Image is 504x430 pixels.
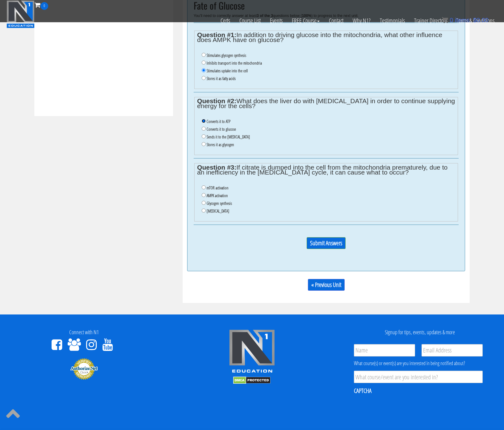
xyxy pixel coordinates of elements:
a: Terms & Conditions [451,10,499,32]
a: Course List [235,10,265,32]
legend: In addition to driving glucose into the mitochondria, what other influence does AMPK have on gluc... [197,32,455,42]
input: Submit Answers [307,237,346,249]
a: 0 [35,1,48,9]
a: Trainer Directory [409,10,451,32]
span: 0 [40,2,48,10]
strong: Question #1: [197,31,236,38]
label: Inhibits transport into the mitochondria [207,61,262,65]
label: Stores it as fatty acids [207,76,236,81]
input: What course/event are you interested in? [354,371,483,383]
h4: Connect with N1 [5,329,163,335]
a: Testimonials [375,10,409,32]
label: mTOR activation [207,185,229,190]
a: Contact [324,10,348,32]
span: 0 [450,17,453,23]
a: Events [265,10,287,32]
label: Stores it as glycogen [207,142,234,147]
strong: Question #2: [197,97,236,104]
a: Why N1? [348,10,375,32]
a: Certs [216,10,235,32]
label: [MEDICAL_DATA] [207,209,229,213]
iframe: reCAPTCHA [354,399,448,423]
label: CAPTCHA [354,387,372,395]
h4: Signup for tips, events, updates & more [341,329,499,335]
label: Stimulates glycogen synthesis [207,53,246,58]
span: $ [473,17,477,23]
strong: Question #3: [197,164,236,171]
img: icon11.png [442,17,448,23]
label: AMPK activation [207,193,228,198]
div: What course(s) or event(s) are you interested in being notified about? [354,360,483,367]
label: Sends it to the [MEDICAL_DATA] [207,134,250,139]
label: Converts it to glucose [207,127,236,132]
input: Email Address [422,344,483,356]
img: n1-edu-logo [229,329,275,375]
label: Converts it to ATP [207,119,230,124]
legend: What does the liver do with [MEDICAL_DATA] in order to continue supplying energy for the cells? [197,99,455,108]
input: Name [354,344,415,356]
bdi: 0.00 [473,17,489,23]
img: DMCA.com Protection Status [233,377,271,384]
a: FREE Course [287,10,324,32]
span: items: [455,17,471,23]
img: Authorize.Net Merchant - Click to Verify [70,358,98,380]
a: 0 items: $0.00 [442,17,489,23]
label: Glycogen synthesis [207,201,232,206]
a: « Previous Unit [308,279,345,291]
legend: If citrate is dumped into the cell from the mitochondria prematurely, due to an inefficiency in t... [197,165,455,175]
img: n1-education [6,0,35,28]
label: Stimulates uptake into the cell [207,68,248,73]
